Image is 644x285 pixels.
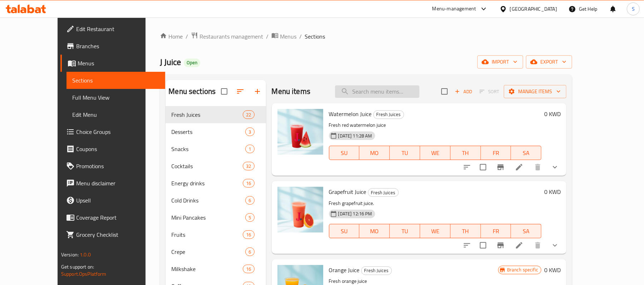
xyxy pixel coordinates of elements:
[67,72,165,89] a: Sections
[61,269,107,279] a: Support.OpsPlatform
[362,148,387,158] span: MO
[454,87,473,96] span: Add
[171,196,245,205] span: Cold Drinks
[452,86,475,97] button: Add
[329,146,360,160] button: SU
[60,157,165,175] a: Promotions
[171,162,243,170] span: Cocktails
[76,145,159,153] span: Coupons
[72,93,159,102] span: Full Menu View
[243,179,254,187] div: items
[335,132,375,139] span: [DATE] 11:28 AM
[243,162,254,170] div: items
[504,266,541,273] span: Branch specific
[245,196,254,205] div: items
[280,32,296,41] span: Menus
[362,266,392,275] span: Fresh Juices
[514,148,539,158] span: SA
[61,250,79,259] span: Version:
[245,247,254,256] div: items
[335,85,419,98] input: search
[335,210,375,217] span: [DATE] 12:16 PM
[60,209,165,226] a: Coverage Report
[67,89,165,106] a: Full Menu View
[245,213,254,222] div: items
[393,148,417,158] span: TU
[171,213,245,222] span: Mini Pancakes
[481,146,511,160] button: FR
[529,159,546,176] button: delete
[544,187,561,197] h6: 0 KWD
[504,85,566,98] button: Manage items
[329,199,542,208] p: Fresh grapefruit juice.
[76,213,159,222] span: Coverage Report
[171,110,243,119] div: Fresh Juices
[544,109,561,119] h6: 0 KWD
[266,32,269,41] li: /
[551,163,559,171] svg: Show Choices
[243,111,254,118] span: 22
[299,32,302,41] li: /
[217,84,232,99] span: Select all sections
[60,226,165,243] a: Grocery Checklist
[529,237,546,254] button: delete
[60,55,165,72] a: Menus
[60,20,165,37] a: Edit Restaurant
[332,226,357,236] span: SU
[361,266,392,275] div: Fresh Juices
[484,226,508,236] span: FR
[458,237,476,254] button: sort-choices
[80,250,91,259] span: 1.0.0
[453,226,478,236] span: TH
[515,241,523,250] a: Edit menu item
[72,110,159,119] span: Edit Menu
[166,175,266,192] div: Energy drinks16
[374,110,404,119] span: Fresh Juices
[171,230,243,239] div: Fruits
[249,83,266,100] button: Add section
[166,243,266,260] div: Crepe6
[420,224,451,238] button: WE
[200,32,263,41] span: Restaurants management
[186,32,188,41] li: /
[243,231,254,238] span: 16
[511,224,541,238] button: SA
[160,32,183,41] a: Home
[390,224,420,238] button: TU
[432,5,476,13] div: Menu-management
[60,37,165,55] a: Branches
[393,226,417,236] span: TU
[329,224,360,238] button: SU
[526,55,572,69] button: export
[160,32,572,41] nav: breadcrumb
[476,238,491,253] span: Select to update
[423,226,448,236] span: WE
[61,262,94,271] span: Get support on:
[171,127,245,136] span: Desserts
[272,86,311,97] h2: Menu items
[484,148,508,158] span: FR
[277,109,323,155] img: Watermelon Juice
[171,179,243,187] div: Energy drinks
[451,146,481,160] button: TH
[452,86,475,97] span: Add item
[329,109,372,119] span: Watermelon Juice
[243,180,254,187] span: 16
[277,187,323,232] img: Grapefruit Juice
[476,160,491,175] span: Select to update
[76,196,159,205] span: Upsell
[332,148,357,158] span: SU
[246,146,254,152] span: 1
[368,188,399,197] div: Fresh Juices
[76,42,159,50] span: Branches
[362,226,387,236] span: MO
[420,146,451,160] button: WE
[546,159,564,176] button: show more
[245,127,254,136] div: items
[546,237,564,254] button: show more
[171,247,245,256] span: Crepe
